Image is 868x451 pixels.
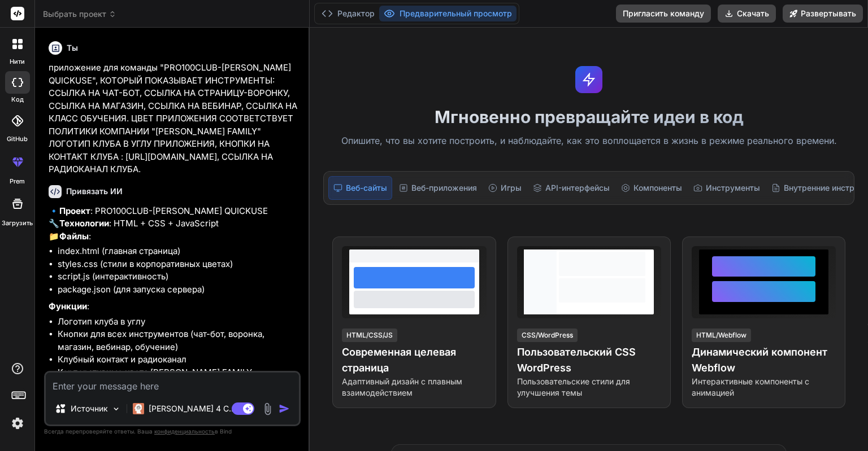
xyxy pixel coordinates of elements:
button: Редактор [317,6,379,21]
p: Адаптивный дизайн с плавным взаимодействием [342,376,486,399]
button: Развертывать [783,5,863,23]
div: HTML/CSS/JS [342,329,397,342]
button: Скачать [718,5,776,23]
label: Загрузить [2,218,33,228]
label: prem [10,177,25,186]
img: settings [8,414,27,433]
h6: Привязать ИИ [66,186,123,197]
label: код [11,95,24,104]
p: Опишите, что вы хотите построить, и наблюдайте, как это воплощается в жизнь в режиме реального вр... [316,134,861,148]
p: Интерактивные компоненты с анимацией [692,376,836,399]
p: 🔹 : PRO100CLUB-[PERSON_NAME] QUICKUSE 🔧 : HTML + CSS + JavaScript 📁 : [49,205,298,243]
li: Клубный контакт и радиоканал [58,353,298,366]
strong: Технологии [59,218,109,229]
div: Инструменты [689,176,765,200]
p: Источник [71,403,108,414]
p: Всегда перепроверяйте ответы. Ваша в Bind [44,426,301,437]
div: Игры [484,176,526,200]
p: [PERSON_NAME] 4 С.. [149,403,233,414]
strong: Функции [49,301,87,312]
img: attachment [261,402,274,415]
button: Предварительный просмотр [379,6,517,21]
h6: Ты [67,42,78,54]
div: Компоненты [617,176,687,200]
li: script.js (интерактивность) [58,270,298,283]
li: Логотип клуба в углу [58,316,298,329]
h4: Динамический компонент Webflow [692,344,836,376]
li: index.html (главная страница) [58,245,298,258]
h4: Современная целевая страница [342,344,486,376]
img: Claude 4 Sonnet [133,403,144,414]
p: Пользовательские стили для улучшения темы [517,376,661,399]
li: Кнопки для всех инструментов (чат-бот, воронка, магазин, вебинар, обучение) [58,328,298,353]
div: Веб-сайты [328,176,392,200]
p: : [49,300,298,313]
button: Пригласить команду [616,5,711,23]
div: CSS/WordPress [517,329,578,342]
div: API-интерфейсы [528,176,614,200]
p: приложение для команды "PRO100CLUB-[PERSON_NAME] QUICKUSE", КОТОРЫЙ ПОКАЗЫВАЕТ ИНСТРУМЕНТЫ: ССЫЛК... [49,62,298,176]
span: конфиденциальность [154,428,215,435]
img: Pick Models [111,404,121,414]
li: package.json (для запуска сервера) [58,283,298,296]
label: нити [10,57,25,67]
strong: Файлы [59,231,89,242]
li: styles.css (стили в корпоративных цветах) [58,258,298,271]
li: Корпоративные цвета [PERSON_NAME] FAMILY [58,366,298,379]
strong: Проект [59,205,90,216]
span: Выбрать проект [43,8,116,20]
div: Веб-приложения [394,176,481,200]
div: HTML/Webflow [692,329,751,342]
img: icon [279,403,290,414]
h4: Пользовательский CSS WordPress [517,344,661,376]
label: GitHub [7,134,28,144]
h1: Мгновенно превращайте идеи в код [316,107,861,127]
